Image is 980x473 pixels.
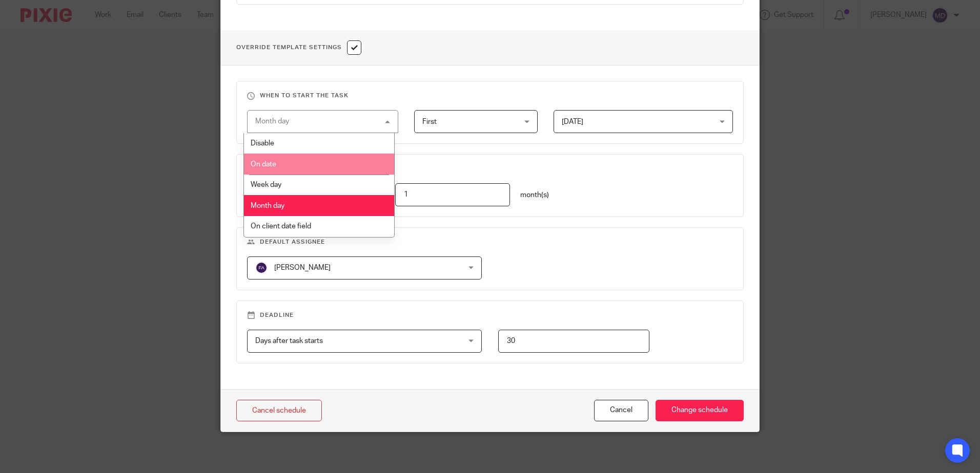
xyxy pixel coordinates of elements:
h3: Default assignee [247,238,733,246]
input: Change schedule [656,400,744,422]
span: Month day [251,202,284,209]
span: month(s) [520,191,549,199]
span: On client date field [251,223,311,230]
div: Month day [255,118,289,125]
span: Week day [251,181,281,188]
button: Cancel [594,400,648,422]
h3: Task recurrence [247,165,733,173]
h1: Override Template Settings [236,40,361,55]
a: Cancel schedule [236,400,322,422]
span: On date [251,161,276,168]
span: Days after task starts [255,337,323,345]
span: First [422,118,437,125]
span: Disable [251,140,274,147]
span: [DATE] [562,118,583,125]
img: svg%3E [255,262,268,274]
h3: When to start the task [247,92,733,100]
span: [PERSON_NAME] [274,264,331,271]
h3: Deadline [247,311,733,319]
